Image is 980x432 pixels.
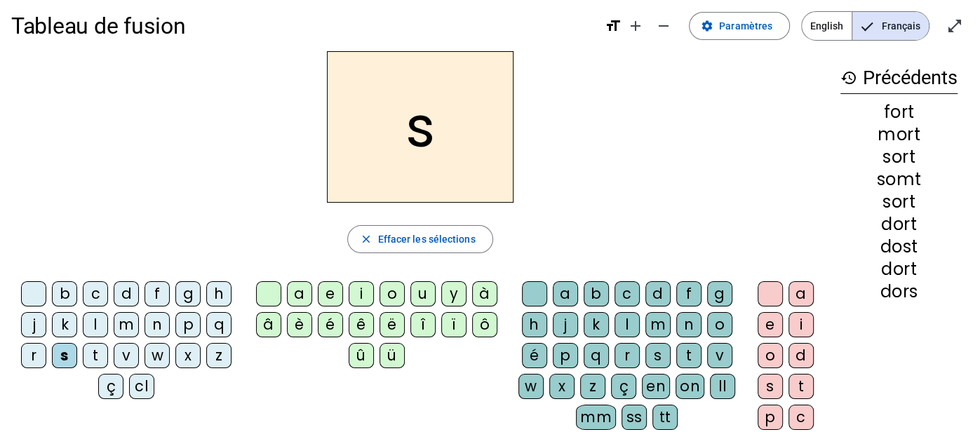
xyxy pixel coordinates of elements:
div: v [114,343,139,368]
div: ü [380,343,405,368]
div: fort [840,104,958,121]
mat-button-toggle-group: Language selection [801,11,929,41]
div: ë [380,312,405,337]
div: f [145,281,170,306]
div: t [83,343,108,368]
div: s [52,343,77,368]
div: x [175,343,201,368]
mat-icon: format_size [605,18,622,34]
div: ç [98,374,123,399]
div: i [349,281,374,306]
div: a [287,281,312,306]
div: u [410,281,436,306]
div: g [707,281,732,306]
div: î [410,312,436,337]
div: n [676,312,702,337]
div: w [518,374,544,399]
div: m [645,312,671,337]
div: en [642,374,670,399]
div: f [676,281,702,306]
div: p [175,312,201,337]
div: w [145,343,170,368]
div: e [318,281,343,306]
div: c [615,281,640,306]
div: h [206,281,231,306]
div: y [441,281,466,306]
mat-icon: open_in_full [946,18,963,34]
div: dort [840,261,958,278]
div: l [615,312,640,337]
button: Entrer en plein écran [941,12,969,40]
div: ç [611,374,636,399]
div: sort [840,194,958,210]
div: g [175,281,201,306]
div: d [645,281,671,306]
div: p [758,405,783,430]
div: z [580,374,605,399]
div: ll [710,374,735,399]
div: q [584,343,609,368]
div: b [584,281,609,306]
div: ê [349,312,374,337]
div: e [758,312,783,337]
div: o [380,281,405,306]
div: dors [840,283,958,300]
div: j [553,312,578,337]
div: m [114,312,139,337]
h2: s [327,51,514,203]
div: c [788,405,814,430]
div: tt [652,405,678,430]
div: cl [129,374,154,399]
span: English [802,12,852,40]
div: ô [472,312,497,337]
div: â [256,312,281,337]
div: somt [840,171,958,188]
mat-icon: close [359,233,372,245]
div: n [145,312,170,337]
div: o [707,312,732,337]
div: i [788,312,814,337]
div: a [553,281,578,306]
div: ï [441,312,466,337]
button: Effacer les sélections [347,225,492,253]
div: c [83,281,108,306]
button: Augmenter la taille de la police [622,12,650,40]
div: mort [840,126,958,143]
div: é [522,343,547,368]
div: k [52,312,77,337]
div: t [788,374,814,399]
div: p [553,343,578,368]
div: dort [840,216,958,233]
div: dost [840,238,958,255]
div: h [522,312,547,337]
button: Diminuer la taille de la police [650,12,678,40]
h3: Précédents [840,62,958,94]
div: on [676,374,704,399]
div: d [788,343,814,368]
div: k [584,312,609,337]
mat-icon: history [840,69,857,86]
h1: Tableau de fusion [11,4,593,48]
button: Paramètres [689,12,790,40]
div: j [21,312,46,337]
div: s [758,374,783,399]
div: l [83,312,108,337]
mat-icon: add [627,18,644,34]
div: z [206,343,231,368]
div: sort [840,149,958,166]
div: é [318,312,343,337]
div: mm [576,405,616,430]
div: ss [622,405,647,430]
div: s [645,343,671,368]
div: t [676,343,702,368]
div: û [349,343,374,368]
div: v [707,343,732,368]
div: o [758,343,783,368]
div: b [52,281,77,306]
div: r [21,343,46,368]
div: r [615,343,640,368]
div: a [788,281,814,306]
span: Paramètres [719,18,772,34]
div: x [549,374,575,399]
div: q [206,312,231,337]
